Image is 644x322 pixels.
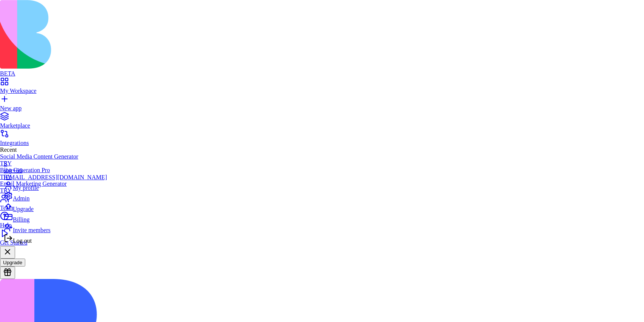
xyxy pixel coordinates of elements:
[13,237,32,244] span: Log out
[4,160,7,167] span: S
[4,167,107,174] div: shir+66
[4,191,107,202] a: Admin
[13,206,34,212] span: Upgrade
[4,160,107,181] a: Sshir+66[EMAIL_ADDRESS][DOMAIN_NAME]
[13,185,39,191] span: My profile
[4,174,107,181] div: [EMAIL_ADDRESS][DOMAIN_NAME]
[13,227,51,233] span: Invite members
[4,181,107,191] a: My profile
[4,213,107,223] a: Billing
[13,195,29,202] span: Admin
[13,216,29,223] span: Billing
[4,202,107,213] a: Upgrade
[4,223,107,234] a: Invite members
